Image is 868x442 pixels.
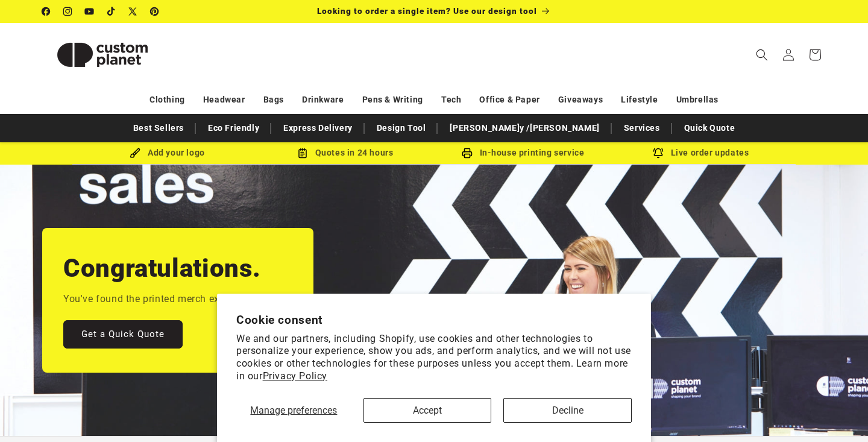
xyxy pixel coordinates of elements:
[371,118,432,139] a: Design Tool
[362,89,423,110] a: Pens & Writing
[236,398,351,423] button: Manage preferences
[263,89,284,110] a: Bags
[317,6,537,16] span: Looking to order a single item? Use our design tool
[297,148,308,159] img: Order Updates Icon
[63,291,245,308] p: You've found the printed merch experts.
[479,89,539,110] a: Office & Paper
[808,384,868,442] iframe: Chat Widget
[676,89,719,110] a: Umbrellas
[653,148,664,159] img: Order updates
[63,320,183,348] a: Get a Quick Quote
[558,89,603,110] a: Giveaways
[434,145,612,160] div: In-house printing service
[618,118,666,139] a: Services
[202,118,265,139] a: Eco Friendly
[149,89,185,110] a: Clothing
[130,148,140,159] img: Brush Icon
[38,23,168,86] a: Custom Planet
[236,333,632,383] p: We and our partners, including Shopify, use cookies and other technologies to personalize your ex...
[250,405,337,416] span: Manage preferences
[277,118,359,139] a: Express Delivery
[444,118,605,139] a: [PERSON_NAME]y /[PERSON_NAME]
[612,145,790,160] div: Live order updates
[678,118,741,139] a: Quick Quote
[462,148,473,159] img: In-house printing
[236,313,632,327] h2: Cookie consent
[63,252,261,285] h2: Congratulations.
[441,89,461,110] a: Tech
[302,89,344,110] a: Drinkware
[42,28,163,82] img: Custom Planet
[503,398,632,423] button: Decline
[263,370,327,382] a: Privacy Policy
[203,89,245,110] a: Headwear
[749,42,775,68] summary: Search
[256,145,434,160] div: Quotes in 24 hours
[78,145,256,160] div: Add your logo
[363,398,492,423] button: Accept
[127,118,190,139] a: Best Sellers
[621,89,658,110] a: Lifestyle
